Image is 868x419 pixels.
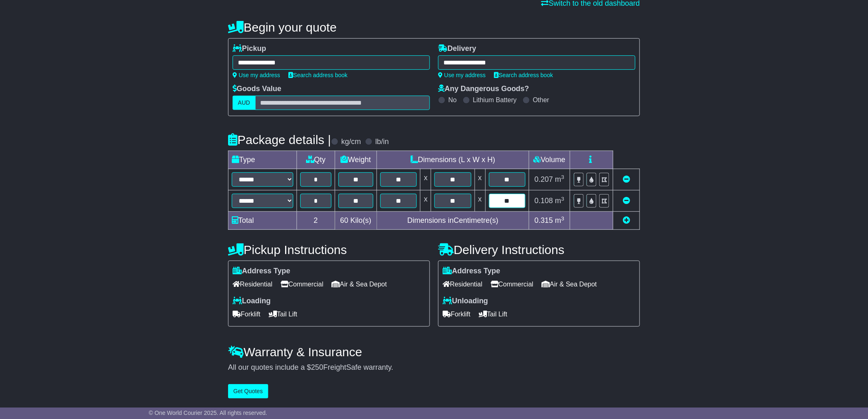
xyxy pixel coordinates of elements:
a: Search address book [288,72,347,78]
label: kg/cm [341,137,361,147]
span: Forklift [443,308,471,321]
h4: Begin your quote [228,21,640,34]
span: m [555,175,564,183]
td: 2 [297,212,335,230]
span: 60 [340,216,348,224]
span: © One World Courier 2025. All rights reserved. [149,410,267,416]
h4: Warranty & Insurance [228,345,640,359]
a: Remove this item [623,197,630,205]
td: x [420,169,431,190]
span: 0.315 [535,216,553,224]
label: lb/in [375,137,389,147]
a: Use my address [438,72,486,78]
label: Address Type [443,267,500,276]
span: Residential [443,278,482,291]
span: Tail Lift [479,308,507,321]
sup: 3 [561,196,564,202]
span: 250 [311,363,323,371]
td: x [420,190,431,212]
h4: Pickup Instructions [228,243,430,256]
h4: Delivery Instructions [438,243,640,256]
label: No [448,96,457,104]
td: Type [228,151,297,169]
span: 0.207 [535,175,553,183]
label: Loading [233,297,271,306]
label: Address Type [233,267,290,276]
td: Weight [335,151,377,169]
label: AUD [233,96,256,110]
label: Other [533,96,549,104]
span: Forklift [233,308,260,321]
span: m [555,197,564,205]
button: Get Quotes [228,384,268,398]
span: Commercial [491,278,533,291]
span: Air & Sea Depot [542,278,597,291]
h4: Package details | [228,133,331,147]
td: Dimensions (L x W x H) [377,151,529,169]
label: Delivery [438,44,476,53]
span: Tail Lift [269,308,297,321]
span: Residential [233,278,272,291]
span: Commercial [281,278,323,291]
a: Search address book [494,72,553,78]
label: Lithium Battery [473,96,517,104]
div: All our quotes include a $ FreightSafe warranty. [228,363,640,372]
sup: 3 [561,215,564,222]
a: Use my address [233,72,280,78]
td: Kilo(s) [335,212,377,230]
td: Volume [529,151,570,169]
span: m [555,216,564,224]
span: Air & Sea Depot [332,278,387,291]
label: Pickup [233,44,266,53]
a: Add new item [623,216,630,224]
label: Goods Value [233,85,281,94]
td: Dimensions in Centimetre(s) [377,212,529,230]
td: Qty [297,151,335,169]
span: 0.108 [535,197,553,205]
td: x [475,169,485,190]
label: Any Dangerous Goods? [438,85,529,94]
td: Total [228,212,297,230]
td: x [475,190,485,212]
a: Remove this item [623,175,630,183]
label: Unloading [443,297,488,306]
sup: 3 [561,174,564,180]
